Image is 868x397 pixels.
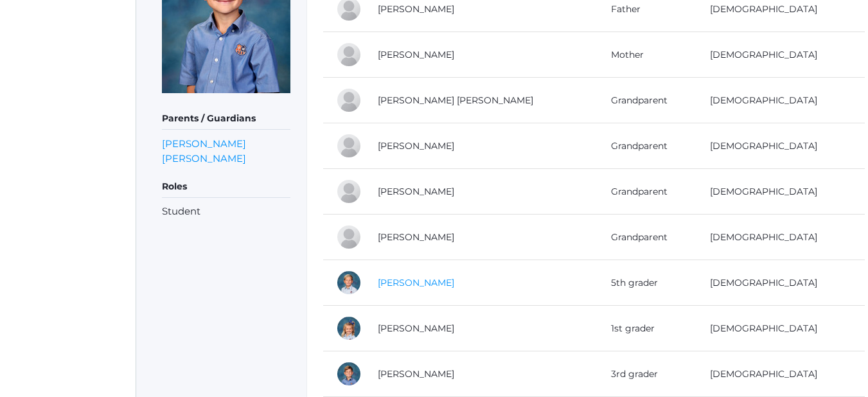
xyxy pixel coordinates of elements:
div: Peter Laubacher [336,270,362,296]
td: [DEMOGRAPHIC_DATA] [697,351,865,397]
td: [DEMOGRAPHIC_DATA] [697,123,865,169]
a: [PERSON_NAME] [378,140,454,152]
a: [PERSON_NAME] [378,322,454,334]
td: [DEMOGRAPHIC_DATA] [697,78,865,123]
td: Grandparent [598,123,697,169]
td: [DEMOGRAPHIC_DATA] [697,215,865,260]
div: Fred Costello [336,179,362,204]
a: [PERSON_NAME] [378,3,454,15]
td: [DEMOGRAPHIC_DATA] [697,169,865,215]
div: Dustin Laubacher [336,361,362,387]
div: John Sr Laubacher [336,87,362,113]
a: [PERSON_NAME] [378,231,454,243]
a: [PERSON_NAME] [378,49,454,60]
a: [PERSON_NAME] [PERSON_NAME] [378,94,533,106]
div: Earline Costello [336,224,362,250]
div: Julie Laubacher [336,133,362,159]
a: [PERSON_NAME] [378,277,454,288]
td: 5th grader [598,260,697,306]
td: 3rd grader [598,351,697,397]
td: 1st grader [598,306,697,351]
a: [PERSON_NAME] [378,186,454,197]
h5: Roles [162,176,290,198]
a: [PERSON_NAME] [378,368,454,380]
td: [DEMOGRAPHIC_DATA] [697,306,865,351]
li: Student [162,204,290,219]
td: [DEMOGRAPHIC_DATA] [697,260,865,306]
h5: Parents / Guardians [162,108,290,130]
div: Shiloh Laubacher [336,315,362,341]
div: Johanna Laubacher [336,42,362,67]
td: [DEMOGRAPHIC_DATA] [697,32,865,78]
td: Grandparent [598,215,697,260]
a: [PERSON_NAME] [162,151,246,166]
td: Grandparent [598,78,697,123]
a: [PERSON_NAME] [162,136,246,151]
td: Grandparent [598,169,697,215]
td: Mother [598,32,697,78]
